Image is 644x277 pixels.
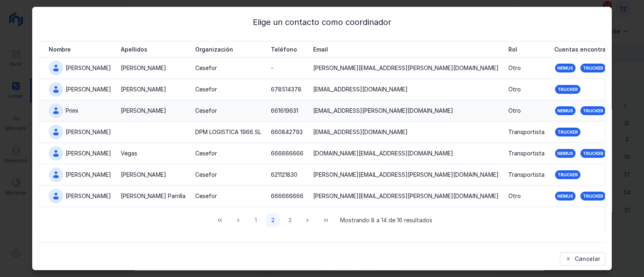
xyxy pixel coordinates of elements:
div: [PERSON_NAME][EMAIL_ADDRESS][PERSON_NAME][DOMAIN_NAME] [313,171,499,179]
div: [PERSON_NAME] Parrilla [121,192,186,200]
div: [EMAIL_ADDRESS][PERSON_NAME][DOMAIN_NAME] [313,107,453,115]
div: [PERSON_NAME] [66,171,111,179]
div: Trucker [557,87,578,92]
div: Nemus [557,65,573,71]
div: Cesefor [195,149,217,157]
div: Trucker [557,172,578,178]
button: Page 3 [283,213,297,227]
div: DPM LOGISTICA 1966 SL [195,128,261,136]
div: [PERSON_NAME] [66,64,111,72]
div: [DOMAIN_NAME][EMAIL_ADDRESS][DOMAIN_NAME] [313,149,453,157]
div: 666666666 [271,149,303,157]
div: 666666666 [271,192,303,200]
div: [PERSON_NAME] [66,128,111,136]
div: Trucker [557,129,578,135]
div: [PERSON_NAME][EMAIL_ADDRESS][PERSON_NAME][DOMAIN_NAME] [313,192,499,200]
div: Cesefor [195,192,217,200]
div: Cesefor [195,64,217,72]
span: Rol [508,45,517,54]
button: Previous Page [231,213,246,227]
button: Cancelar [560,252,605,266]
div: Nemus [557,151,573,156]
div: Primi [66,107,78,115]
div: Elige un contacto como coordinador [39,17,605,28]
div: Otro [508,85,521,93]
div: [PERSON_NAME][EMAIL_ADDRESS][PERSON_NAME][DOMAIN_NAME] [313,64,499,72]
div: 660842793 [271,128,303,136]
div: Cesefor [195,107,217,115]
div: Nemus [557,193,573,199]
div: Otro [508,64,521,72]
div: Trucker [583,108,603,114]
span: Teléfono [271,45,297,54]
div: [EMAIL_ADDRESS][DOMAIN_NAME] [313,128,408,136]
button: First Page [212,213,227,227]
div: 678514378 [271,85,301,93]
div: Cancelar [575,255,600,263]
span: Cuentas encontradas [554,45,616,54]
span: Email [313,45,328,54]
div: Otro [508,192,521,200]
div: Transportista [508,128,545,136]
button: Last Page [318,213,334,227]
div: Vegas [121,149,137,157]
span: Nombre [49,45,71,54]
div: Trucker [583,65,603,71]
div: [PERSON_NAME] [66,85,111,93]
div: [PERSON_NAME] [121,171,166,179]
div: Transportista [508,171,545,179]
div: [PERSON_NAME] [66,149,111,157]
div: Trucker [583,151,603,156]
div: Transportista [508,149,545,157]
button: Next Page [300,213,315,227]
button: Page 1 [249,213,263,227]
div: [PERSON_NAME] [66,192,111,200]
div: [PERSON_NAME] [121,107,166,115]
div: [PERSON_NAME] [121,64,166,72]
div: 661619631 [271,107,298,115]
div: - [271,64,273,72]
div: [PERSON_NAME] [121,85,166,93]
div: 621121830 [271,171,297,179]
div: Nemus [557,108,573,114]
div: Otro [508,107,521,115]
button: Page 2 [266,213,280,227]
div: [EMAIL_ADDRESS][DOMAIN_NAME] [313,85,408,93]
span: Mostrando 8 a 14 de 16 resultados [340,216,432,224]
div: Cesefor [195,171,217,179]
div: Cesefor [195,85,217,93]
div: Trucker [583,193,603,199]
span: Apellidos [121,45,147,54]
span: Organización [195,45,233,54]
